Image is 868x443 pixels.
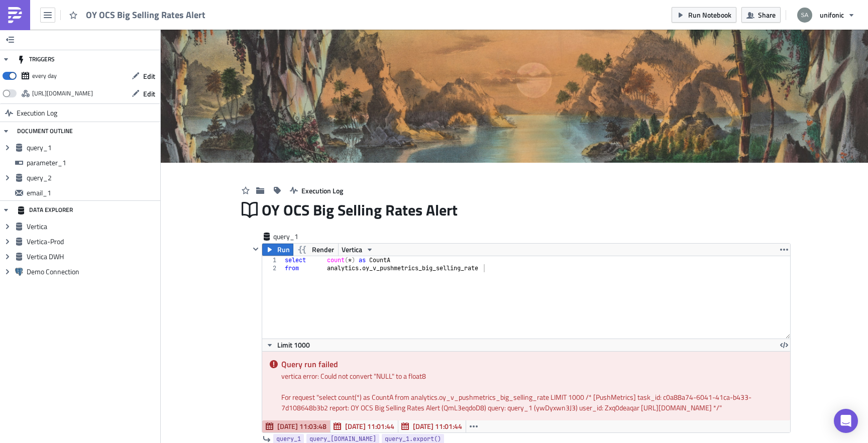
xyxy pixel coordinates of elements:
[17,122,73,140] div: DOCUMENT OUTLINE
[4,4,524,12] p: {% endif %}
[27,237,158,246] span: Vertica-Prod
[758,10,776,20] span: Share
[330,420,398,432] button: [DATE] 11:01:44
[4,4,77,12] strong: Data Anomaly ALERT:
[143,88,155,99] span: Edit
[262,264,283,272] div: 2
[161,30,868,163] img: Cover Image
[4,4,524,12] p: {% if query_[DOMAIN_NAME][0].CountA > parameter_1 %}
[312,244,334,256] span: Render
[4,48,503,56] p: Please take into account:
[281,371,783,381] div: vertica error: Could not convert "NULL" to a float8
[796,7,813,24] img: Avatar
[262,200,459,219] span: OY OCS Big Selling Rates Alert
[791,4,860,26] button: unifonic
[143,71,155,81] span: Edit
[741,7,781,23] button: Share
[277,244,290,256] span: Run
[4,15,503,23] p: Within the last 7 days the Vertica DWH table "raw.ocs__balance" has been ingested with inaccurate...
[4,4,524,12] body: Rich Text Area. Press ALT-0 for help.
[7,7,23,23] img: PushMetrics
[398,420,466,432] button: [DATE] 11:01:44
[189,4,209,12] em: do this
[688,10,731,20] span: Run Notebook
[262,339,313,351] button: Limit 1000
[27,222,158,231] span: Vertica
[262,256,283,264] div: 1
[127,68,160,84] button: Edit
[834,409,858,433] div: Open Intercom Messenger
[17,104,57,122] span: Execution Log
[281,392,783,413] div: For request " select count(*) as CountA from analytics.oy_v_pushmetrics_big_selling_rate LIMIT 10...
[4,26,503,34] p: {{ utils.html_table(query_[DOMAIN_NAME], align='auto' ) }}
[27,252,158,261] span: Vertica DWH
[345,421,394,431] span: [DATE] 11:01:44
[27,173,158,182] span: query_2
[338,244,377,256] button: Vertica
[4,59,503,75] p: "UC.Unifonic.Test" account is not included in the report above Non SMS bundle names are excluded ...
[820,10,844,20] span: unifonic
[262,244,293,256] button: Run
[27,267,158,276] span: Demo Connection
[277,421,327,431] span: [DATE] 11:03:48
[293,244,339,256] button: Render
[262,420,331,432] button: [DATE] 11:03:48
[17,50,55,68] div: TRIGGERS
[281,360,783,368] h5: Query run failed
[4,4,503,119] body: Rich Text Area. Press ALT-0 for help.
[301,185,343,196] span: Execution Log
[32,86,93,101] div: https://pushmetrics.io/api/v1/report/QmL3eqdoD8/webhook?token=210420affe7e41c0a34852717b011fac
[277,340,310,350] span: Limit 1000
[273,232,313,242] span: query_1
[27,158,158,167] span: parameter_1
[27,188,158,197] span: email_1
[17,201,73,219] div: DATA EXPLORER
[250,243,262,255] button: Hide content
[285,183,348,198] button: Execution Log
[27,143,158,152] span: query_1
[86,9,206,21] span: OY OCS Big Selling Rates Alert
[32,68,57,83] div: every day
[413,421,462,431] span: [DATE] 11:01:44
[4,78,503,119] p: bundle_name not ilike '%Chatbot%' bundle_name not [PERSON_NAME] '%Voice%' bundle_name not ilike '...
[342,244,362,256] span: Vertica
[127,86,160,101] button: Edit
[672,7,736,23] button: Run Notebook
